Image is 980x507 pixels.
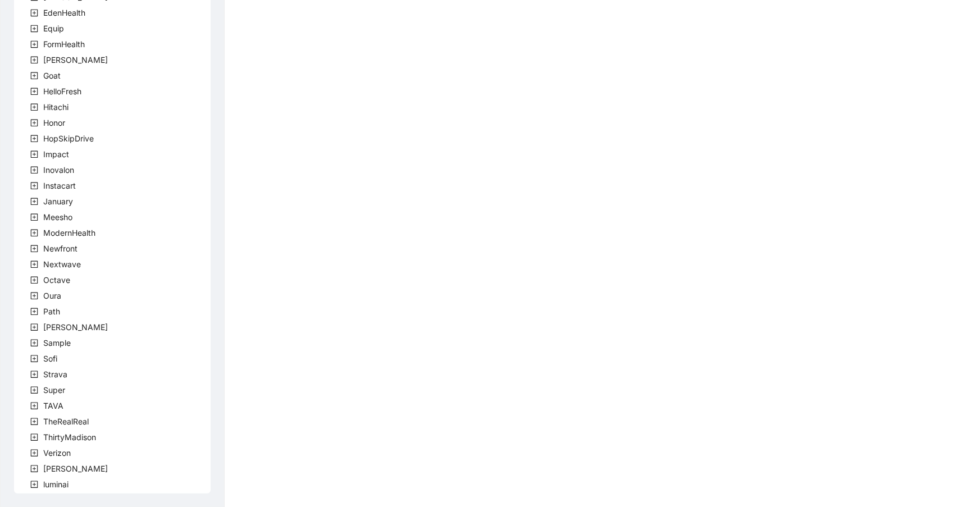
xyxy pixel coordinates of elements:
[41,383,67,397] span: Super
[30,308,38,316] span: plus-square
[43,322,108,332] span: [PERSON_NAME]
[43,55,108,65] span: [PERSON_NAME]
[43,102,69,112] span: Hitachi
[41,289,63,303] span: Oura
[30,182,38,190] span: plus-square
[41,22,66,35] span: Equip
[43,24,64,33] span: Equip
[30,198,38,205] span: plus-square
[41,85,84,98] span: HelloFresh
[43,307,60,316] span: Path
[30,229,38,237] span: plus-square
[41,132,96,145] span: HopSkipDrive
[41,273,72,287] span: Octave
[43,181,76,190] span: Instacart
[30,276,38,284] span: plus-square
[30,402,38,410] span: plus-square
[30,213,38,221] span: plus-square
[30,433,38,441] span: plus-square
[43,197,73,206] span: January
[43,354,57,363] span: Sofi
[41,116,67,130] span: Honor
[41,462,110,476] span: Virta
[43,464,108,473] span: [PERSON_NAME]
[41,399,66,413] span: TAVA
[41,179,78,193] span: Instacart
[43,8,85,17] span: EdenHealth
[30,481,38,488] span: plus-square
[41,321,110,334] span: Rothman
[43,244,78,253] span: Newfront
[30,339,38,347] span: plus-square
[43,275,70,285] span: Octave
[43,149,69,159] span: Impact
[41,305,62,318] span: Path
[41,69,63,83] span: Goat
[43,417,89,426] span: TheRealReal
[43,86,81,96] span: HelloFresh
[43,39,85,49] span: FormHealth
[30,40,38,48] span: plus-square
[30,88,38,95] span: plus-square
[30,245,38,253] span: plus-square
[41,415,91,428] span: TheRealReal
[30,371,38,378] span: plus-square
[30,386,38,394] span: plus-square
[41,6,88,20] span: EdenHealth
[30,449,38,457] span: plus-square
[41,242,80,255] span: Newfront
[30,25,38,33] span: plus-square
[41,258,83,271] span: Nextwave
[30,150,38,158] span: plus-square
[43,448,71,458] span: Verizon
[41,38,87,51] span: FormHealth
[41,431,98,444] span: ThirtyMadison
[30,166,38,174] span: plus-square
[30,292,38,300] span: plus-square
[43,401,63,410] span: TAVA
[30,135,38,143] span: plus-square
[41,226,98,240] span: ModernHealth
[41,336,73,350] span: Sample
[43,212,72,222] span: Meesho
[43,479,69,489] span: luminai
[43,228,95,237] span: ModernHealth
[30,119,38,127] span: plus-square
[43,134,94,143] span: HopSkipDrive
[30,261,38,268] span: plus-square
[41,195,75,208] span: January
[30,103,38,111] span: plus-square
[43,165,74,175] span: Inovalon
[30,323,38,331] span: plus-square
[43,432,96,442] span: ThirtyMadison
[43,369,67,379] span: Strava
[41,352,60,366] span: Sofi
[43,291,61,300] span: Oura
[43,338,71,348] span: Sample
[41,148,71,161] span: Impact
[43,118,65,127] span: Honor
[43,385,65,395] span: Super
[30,72,38,80] span: plus-square
[41,53,110,67] span: Garner
[41,478,71,491] span: luminai
[30,465,38,473] span: plus-square
[41,163,76,177] span: Inovalon
[41,368,70,381] span: Strava
[30,355,38,363] span: plus-square
[41,211,75,224] span: Meesho
[43,71,61,80] span: Goat
[30,418,38,426] span: plus-square
[41,101,71,114] span: Hitachi
[41,446,73,460] span: Verizon
[30,56,38,64] span: plus-square
[30,9,38,17] span: plus-square
[43,259,81,269] span: Nextwave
